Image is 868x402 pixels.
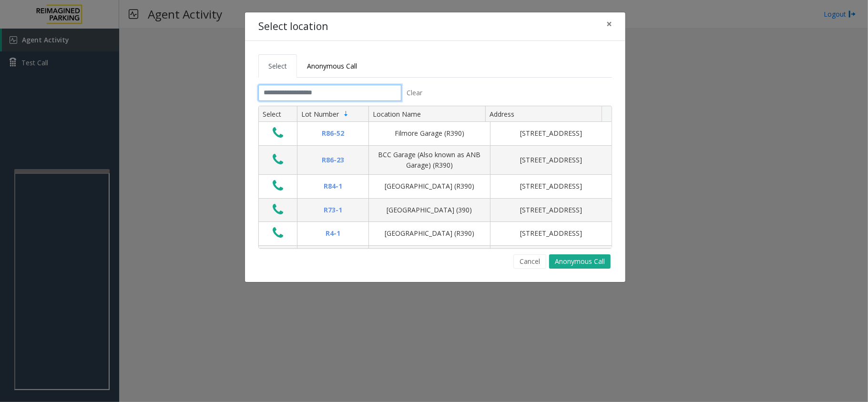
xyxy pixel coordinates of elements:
[401,85,428,101] button: Clear
[600,12,619,36] button: Close
[268,61,287,70] span: Select
[496,155,606,165] div: [STREET_ADDRESS]
[375,205,484,215] div: [GEOGRAPHIC_DATA] (390)
[513,254,546,269] button: Cancel
[496,181,606,191] div: [STREET_ADDRESS]
[373,110,421,119] span: Location Name
[342,110,350,118] span: Sortable
[258,54,612,78] ul: Tabs
[490,110,514,119] span: Address
[259,106,297,122] th: Select
[549,254,611,269] button: Anonymous Call
[496,205,606,215] div: [STREET_ADDRESS]
[375,128,484,139] div: Filmore Garage (R390)
[375,150,484,171] div: BCC Garage (Also known as ANB Garage) (R390)
[303,181,363,191] div: R84-1
[303,228,363,239] div: R4-1
[375,181,484,191] div: [GEOGRAPHIC_DATA] (R390)
[258,19,328,34] h4: Select location
[606,17,612,30] span: ×
[303,128,363,139] div: R86-52
[301,110,339,119] span: Lot Number
[307,61,357,70] span: Anonymous Call
[375,228,484,239] div: [GEOGRAPHIC_DATA] (R390)
[496,128,606,139] div: [STREET_ADDRESS]
[259,106,612,248] div: Data table
[303,205,363,215] div: R73-1
[303,155,363,165] div: R86-23
[496,228,606,239] div: [STREET_ADDRESS]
